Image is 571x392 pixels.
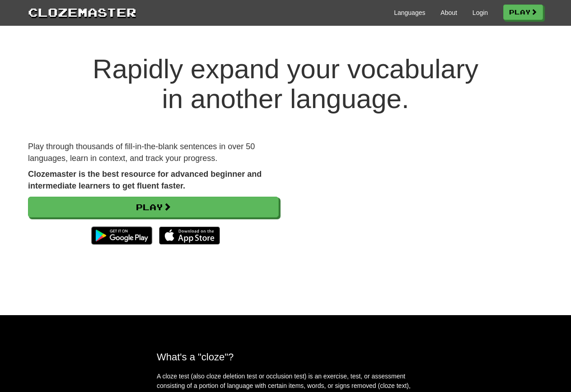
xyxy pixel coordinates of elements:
[394,8,425,17] a: Languages
[503,5,543,20] a: Play
[28,170,262,190] strong: Clozemaster is the best resource for advanced beginner and intermediate learners to get fluent fa...
[87,222,157,249] img: Get it on Google Play
[159,227,220,245] img: Download_on_the_App_Store_Badge_US-UK_135x40-25178aeef6eb6b83b96f5f2d004eda3bffbb37122de64afbaef7...
[157,351,414,363] h2: What's a "cloze"?
[28,4,136,20] a: Clozemaster
[28,141,279,164] p: Play through thousands of fill-in-the-blank sentences in over 50 languages, learn in context, and...
[28,197,279,217] a: Play
[440,8,457,17] a: About
[473,8,488,17] a: Login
